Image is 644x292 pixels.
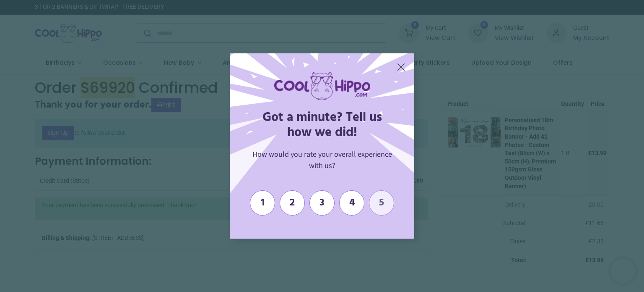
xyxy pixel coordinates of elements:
img: logo-coolhippo.com_1754486641143.png [274,72,370,100]
span: How would you rate your overall experience with us? [252,149,392,171]
span: X [397,61,405,73]
span: 3 [314,197,330,209]
span: Got a minute? Tell us how we did! [262,108,382,143]
span: 5 [374,197,390,209]
span: 4 [344,197,360,209]
span: 2 [284,197,300,209]
span: 1 [254,197,270,209]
